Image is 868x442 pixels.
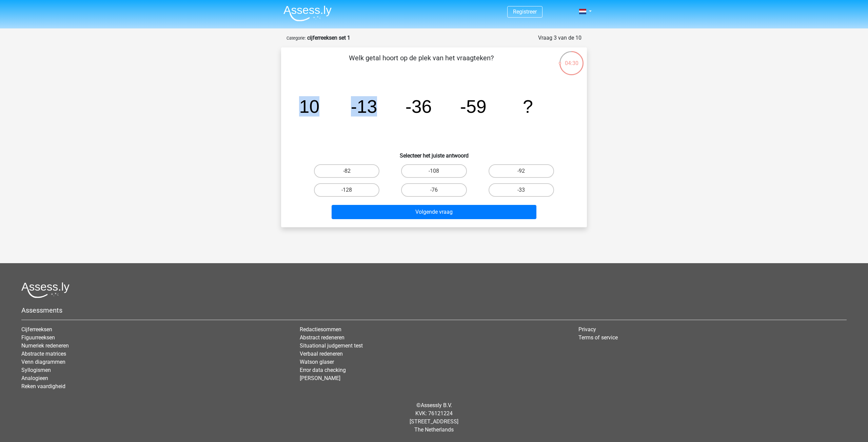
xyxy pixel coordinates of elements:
[300,326,341,333] a: Redactiesommen
[21,326,52,333] a: Cijferreeksen
[300,334,344,341] a: Abstract redeneren
[406,96,432,117] tspan: -36
[307,35,350,41] strong: cijferreeksen set 1
[578,326,596,333] a: Privacy
[489,164,554,178] label: -92
[314,164,379,178] label: -82
[283,5,332,21] img: Assessly
[300,367,346,373] a: Error data checking
[421,402,452,408] a: Assessly B.V.
[314,183,379,197] label: -128
[332,205,537,219] button: Volgende vraag
[21,359,65,365] a: Venn diagrammen
[21,306,847,314] h5: Assessments
[16,396,852,439] div: © KVK: 76121224 [STREET_ADDRESS] The Netherlands
[21,342,69,349] a: Numeriek redeneren
[578,334,618,341] a: Terms of service
[21,383,65,390] a: Reken vaardigheid
[300,375,340,381] a: [PERSON_NAME]
[513,8,537,15] a: Registreer
[21,367,51,373] a: Syllogismen
[21,351,66,357] a: Abstracte matrices
[299,96,319,117] tspan: 10
[21,375,48,381] a: Analogieen
[401,164,467,178] label: -108
[538,34,581,42] div: Vraag 3 van de 10
[292,53,551,73] p: Welk getal hoort op de plek van het vraagteken?
[21,334,55,341] a: Figuurreeksen
[523,96,533,117] tspan: ?
[21,282,70,298] img: Assessly logo
[300,351,343,357] a: Verbaal redeneren
[489,183,554,197] label: -33
[287,36,306,41] small: Categorie:
[292,147,576,159] h6: Selecteer het juiste antwoord
[300,342,363,349] a: Situational judgement test
[401,183,467,197] label: -76
[351,96,377,117] tspan: -13
[460,96,487,117] tspan: -59
[300,359,334,365] a: Watson glaser
[559,50,584,67] div: 04:30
